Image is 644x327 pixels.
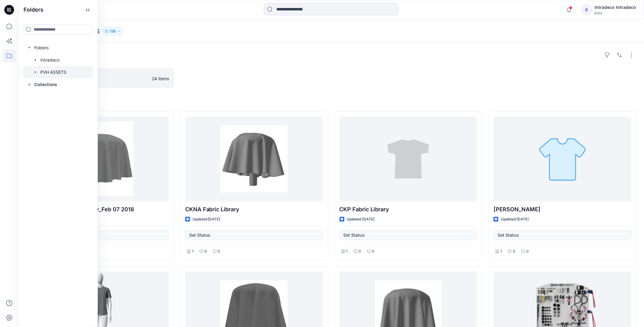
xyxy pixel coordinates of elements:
p: Updated [DATE] [347,216,375,223]
p: 0 [204,248,207,255]
a: CKNA Fabric Library [185,117,323,201]
p: Collections [34,81,57,88]
p: 0 [359,248,361,255]
a: CKP Fabric Library [340,117,477,201]
button: 126 [102,27,123,36]
div: II [581,4,592,15]
p: 1 [192,248,193,255]
p: 0 [513,248,515,255]
p: 24 items [152,75,169,82]
a: DFG Master Fabric library_Feb 07 2018 [31,117,169,201]
h4: Styles [26,98,637,105]
div: Intradeco Intradeco [595,4,636,11]
p: 0 [218,248,220,255]
p: [PERSON_NAME] [494,205,631,214]
p: 1 [346,248,348,255]
a: Tommy Trim [494,117,631,201]
p: CKP Fabric Library [340,205,477,214]
p: 0 [526,248,529,255]
a: PVH ASSETS Board24 items [26,69,174,88]
p: 126 [110,28,116,35]
p: Updated [DATE] [501,216,529,223]
p: 1 [500,248,502,255]
p: 0 [372,248,375,255]
p: DFG Master Fabric library_Feb 07 2018 [31,205,169,214]
p: Updated [DATE] [193,216,220,223]
p: CKNA Fabric Library [185,205,323,214]
div: PVH [595,11,636,16]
